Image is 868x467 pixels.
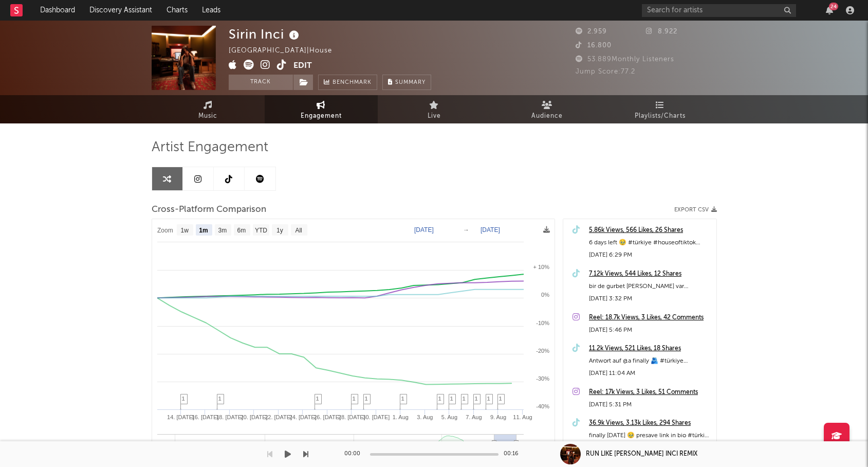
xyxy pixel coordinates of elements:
div: RUN LIKE [PERSON_NAME] INCI REMIX [586,450,697,459]
span: Playlists/Charts [635,110,686,122]
text: 16. [DATE] [191,414,218,420]
span: 1 [218,396,221,402]
span: 1 [499,396,502,402]
div: [DATE] 5:46 PM [589,324,711,336]
div: [DATE] 5:31 PM [589,399,711,411]
span: 8.922 [646,28,677,35]
button: Edit [293,60,312,73]
text: 22. [DATE] [265,414,292,420]
div: 24 [829,3,838,10]
div: bir de gurbet [PERSON_NAME] var hepsinden derin 🫖 #türkiye #houseoftiktok #house #afro #techno #e... [589,280,711,293]
text: Zoom [157,227,173,234]
text: 24. [DATE] [289,414,316,420]
text: 1. Aug [392,414,408,420]
span: 1 [365,396,368,402]
a: Reel: 18.7k Views, 3 Likes, 42 Comments [589,312,711,324]
div: Sirin Inci [229,26,302,43]
button: 24 [826,6,833,14]
text: 3m [218,227,227,234]
a: Reel: 17k Views, 3 Likes, 51 Comments [589,386,711,399]
span: Music [198,110,217,122]
span: Jump Score: 77.2 [576,68,635,75]
button: Export CSV [674,207,717,213]
a: 36.9k Views, 3.13k Likes, 294 Shares [589,417,711,429]
span: 2.959 [576,28,607,35]
span: 1 [438,396,441,402]
text: All [295,227,302,234]
button: Track [229,75,293,90]
span: 1 [475,396,478,402]
text: 3. Aug [417,414,433,420]
span: Audience [531,110,563,122]
span: 1 [316,396,319,402]
text: 0% [541,292,549,298]
div: [GEOGRAPHIC_DATA] | House [229,45,344,57]
span: Summary [395,80,426,85]
text: 28. [DATE] [338,414,365,420]
span: 1 [353,396,356,402]
span: 1 [487,396,490,402]
text: -10% [536,320,549,326]
div: 00:16 [504,448,524,460]
span: Live [428,110,441,122]
a: Playlists/Charts [604,95,717,123]
text: 18. [DATE] [216,414,243,420]
text: 5. Aug [441,414,457,420]
text: 1w [180,227,189,234]
text: YTD [254,227,267,234]
div: [DATE] 3:32 PM [589,293,711,305]
a: 5.86k Views, 566 Likes, 26 Shares [589,224,711,237]
button: Summary [382,75,431,90]
text: [DATE] [481,226,500,233]
span: 1 [182,396,185,402]
text: 30. [DATE] [362,414,390,420]
div: 00:00 [344,448,365,460]
span: 1 [450,396,453,402]
a: Music [152,95,265,123]
text: 1y [276,227,283,234]
text: 7. Aug [466,414,482,420]
a: Benchmark [318,75,377,90]
text: -40% [536,403,549,409]
text: 9. Aug [490,414,506,420]
span: 1 [463,396,466,402]
text: [DATE] [414,226,434,233]
div: 6 days left 🥹 #türkiye #houseoftiktok #house #afro #techno #electronicmusic #travel #sun #kesfet ... [589,237,711,249]
span: 16.800 [576,42,612,49]
a: 7.12k Views, 544 Likes, 12 Shares [589,268,711,280]
text: 1m [199,227,208,234]
text: 11. Aug [513,414,532,420]
div: Antwort auf @a finally 🫂 #türkiye #houseoftiktok #house #afro #techno #electronicmusic #travel #s... [589,355,711,367]
text: + 10% [533,264,549,270]
div: finally [DATE] 🥹 presave link in bio #türkiye #houseoftiktok #house #afro #techno #electronicmusi... [589,429,711,442]
span: Engagement [301,110,342,122]
span: Benchmark [333,77,372,89]
a: Live [378,95,491,123]
text: 14. [DATE] [167,414,194,420]
a: Audience [491,95,604,123]
a: Engagement [265,95,378,123]
text: → [463,226,469,233]
input: Search for artists [642,4,796,17]
text: -20% [536,348,549,354]
text: 20. [DATE] [240,414,267,420]
div: [DATE] 11:04 AM [589,367,711,380]
text: 6m [237,227,246,234]
div: [DATE] 6:29 PM [589,249,711,261]
text: 26. [DATE] [313,414,341,420]
span: 1 [401,396,404,402]
text: -30% [536,375,549,382]
span: 53.889 Monthly Listeners [576,56,674,63]
span: Artist Engagement [152,141,268,154]
span: Cross-Platform Comparison [152,204,266,216]
a: 11.2k Views, 521 Likes, 18 Shares [589,343,711,355]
